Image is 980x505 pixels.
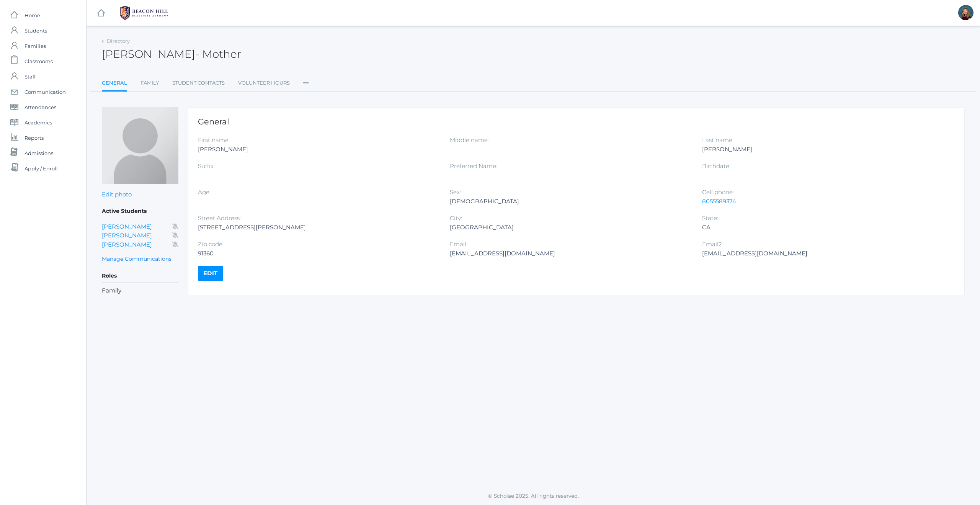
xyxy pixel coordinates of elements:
span: Families [24,38,46,54]
label: Middle name: [450,136,489,144]
h2: [PERSON_NAME] [102,48,241,60]
label: Birthdate: [702,162,730,170]
a: Manage Communications [102,255,171,263]
span: Communication [24,84,66,100]
div: CA [702,223,942,232]
span: Students [24,23,47,38]
div: [DEMOGRAPHIC_DATA] [450,197,690,206]
li: Family [102,286,178,295]
label: City: [450,214,462,222]
div: [GEOGRAPHIC_DATA] [450,223,690,232]
label: Preferred Name: [450,162,497,170]
span: - Mother [195,47,241,60]
a: Edit photo [102,191,132,198]
a: Volunteer Hours [238,75,290,91]
span: Academics [24,115,52,130]
i: Does not receive communications for this student [172,242,178,247]
span: Apply / Enroll [24,161,58,176]
span: Admissions [24,145,53,161]
label: Suffix: [198,162,215,170]
h5: Roles [102,270,178,283]
a: 8055589374 [702,198,736,205]
a: [PERSON_NAME] [102,223,152,230]
div: Lindsay Leeds [958,5,973,20]
label: Sex: [450,188,461,196]
a: Directory [107,38,130,44]
span: Reports [24,130,44,145]
i: Does not receive communications for this student [172,224,178,229]
label: Cell phone: [702,188,734,196]
a: [PERSON_NAME] [102,241,152,248]
div: [EMAIL_ADDRESS][DOMAIN_NAME] [450,249,690,258]
span: Classrooms [24,54,53,69]
div: 91360 [198,249,438,258]
label: Zip code: [198,240,224,248]
a: Edit [198,266,223,281]
a: Student Contacts [172,75,225,91]
a: Family [140,75,159,91]
div: [PERSON_NAME] [702,145,942,154]
a: [PERSON_NAME] [102,232,152,239]
p: © Scholae 2025. All rights reserved. [87,492,980,500]
img: Ashley Garcia [102,107,178,184]
label: Last name: [702,136,733,144]
h1: General [198,117,955,126]
label: State: [702,214,718,222]
h5: Active Students [102,205,178,218]
label: Email: [450,240,467,248]
span: Home [24,8,40,23]
img: BHCALogos-05-308ed15e86a5a0abce9b8dd61676a3503ac9727e845dece92d48e8588c001991.png [115,3,173,23]
label: Email2: [702,240,723,248]
label: Age: [198,188,211,196]
label: First name: [198,136,230,144]
div: [STREET_ADDRESS][PERSON_NAME] [198,223,438,232]
label: Street Address: [198,214,241,222]
a: General [102,75,127,92]
span: Attendances [24,100,56,115]
div: [EMAIL_ADDRESS][DOMAIN_NAME] [702,249,942,258]
i: Does not receive communications for this student [172,232,178,238]
div: [PERSON_NAME] [198,145,438,154]
span: Staff [24,69,36,84]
